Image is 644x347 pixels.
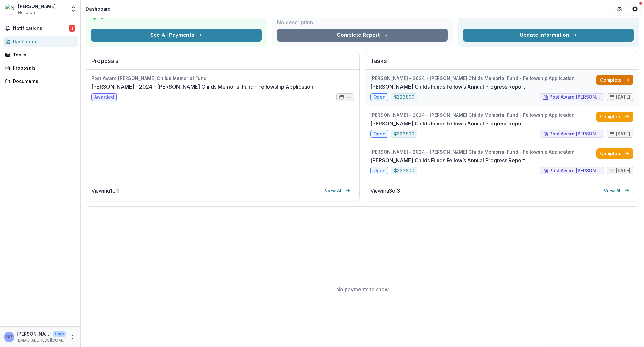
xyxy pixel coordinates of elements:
[463,29,634,42] a: Update Information
[13,51,73,58] div: Tasks
[18,10,36,15] span: Nonprofit
[3,76,78,86] a: Documents
[370,57,633,70] h2: Tasks
[596,148,633,159] a: Complete
[91,83,313,91] a: [PERSON_NAME] - 2024 - [PERSON_NAME] Childs Memorial Fund - Fellowship Application
[13,78,73,84] div: Documents
[53,331,66,337] p: User
[18,3,55,10] div: [PERSON_NAME]
[3,36,78,47] a: Dashboard
[91,57,354,70] h2: Proposals
[600,185,633,196] a: View All
[17,337,66,343] p: [EMAIL_ADDRESS][DOMAIN_NAME]
[91,187,120,194] p: Viewing 1 of 1
[91,29,262,42] button: See All Payments
[596,75,633,85] a: Complete
[277,18,313,26] p: No description
[370,187,400,194] p: Viewing 3 of 3
[277,29,448,42] a: Complete Report
[3,23,78,34] button: Notifications1
[69,3,78,15] button: Open entity switcher
[69,25,75,32] span: 1
[6,335,12,339] div: Noah Pettit
[13,64,73,71] div: Proposals
[17,331,50,337] p: [PERSON_NAME]
[5,4,15,14] img: Noah Pettit
[321,185,354,196] a: View All
[370,83,525,91] a: [PERSON_NAME] Childs Funds Fellow’s Annual Progress Report
[370,120,525,127] a: [PERSON_NAME] Childs Funds Fellow’s Annual Progress Report
[3,63,78,73] a: Proposals
[629,3,641,15] button: Get Help
[596,112,633,122] a: Complete
[613,3,626,15] button: Partners
[13,38,73,45] div: Dashboard
[13,26,69,31] span: Notifications
[69,333,76,341] button: More
[370,156,525,164] a: [PERSON_NAME] Childs Funds Fellow’s Annual Progress Report
[3,49,78,60] a: Tasks
[86,5,111,12] div: Dashboard
[83,4,113,14] nav: breadcrumb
